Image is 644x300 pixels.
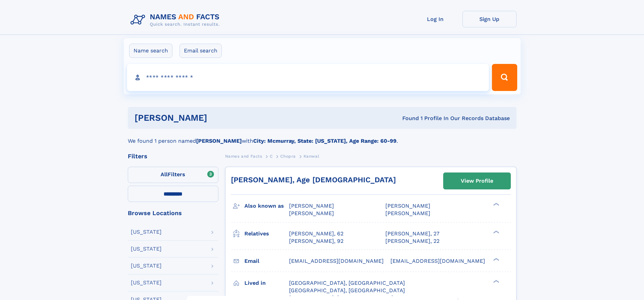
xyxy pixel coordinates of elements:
[289,203,334,209] span: [PERSON_NAME]
[289,280,405,286] span: [GEOGRAPHIC_DATA], [GEOGRAPHIC_DATA]
[244,255,289,267] h3: Email
[462,11,517,27] a: Sign Up
[161,171,168,178] span: All
[135,114,305,122] h1: [PERSON_NAME]
[289,287,405,294] span: [GEOGRAPHIC_DATA], [GEOGRAPHIC_DATA]
[305,115,510,122] div: Found 1 Profile In Our Records Database
[280,152,296,160] a: Chopra
[128,11,225,29] img: Logo Names and Facts
[244,228,289,239] h3: Relatives
[304,154,319,159] span: Kanwal
[492,230,500,234] div: ❯
[128,153,218,159] div: Filters
[289,237,343,245] a: [PERSON_NAME], 92
[131,246,162,252] div: [US_STATE]
[244,200,289,212] h3: Also known as
[280,154,296,159] span: Chopra
[385,230,439,237] a: [PERSON_NAME], 27
[289,258,384,264] span: [EMAIL_ADDRESS][DOMAIN_NAME]
[492,64,517,91] button: Search Button
[492,279,500,283] div: ❯
[492,202,500,207] div: ❯
[444,173,510,189] a: View Profile
[180,44,222,58] label: Email search
[461,173,493,189] div: View Profile
[244,277,289,289] h3: Lived in
[128,167,218,183] label: Filters
[131,280,162,285] div: [US_STATE]
[128,210,218,216] div: Browse Locations
[131,263,162,269] div: [US_STATE]
[129,44,172,58] label: Name search
[225,152,262,160] a: Names and Facts
[128,129,517,145] div: We found 1 person named with .
[127,64,489,91] input: search input
[270,154,273,159] span: C
[231,176,396,184] a: [PERSON_NAME], Age [DEMOGRAPHIC_DATA]
[492,257,500,261] div: ❯
[385,203,430,209] span: [PERSON_NAME]
[385,237,439,245] a: [PERSON_NAME], 22
[270,152,273,160] a: C
[289,230,343,237] a: [PERSON_NAME], 62
[253,138,397,144] b: City: Mcmurray, State: [US_STATE], Age Range: 60-99
[408,11,462,27] a: Log In
[196,138,242,144] b: [PERSON_NAME]
[385,210,430,216] span: [PERSON_NAME]
[289,210,334,216] span: [PERSON_NAME]
[390,258,485,264] span: [EMAIL_ADDRESS][DOMAIN_NAME]
[131,229,162,235] div: [US_STATE]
